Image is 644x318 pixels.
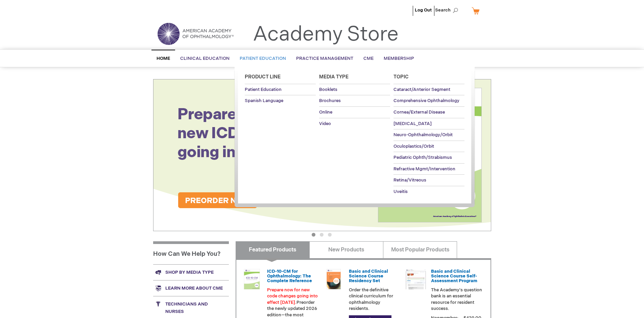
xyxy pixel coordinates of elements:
[393,109,445,115] span: Cornea/External Disease
[242,269,262,289] img: 0120008u_42.png
[240,56,286,61] span: Patient Education
[319,109,332,115] span: Online
[393,177,426,183] span: Retina/Vitreous
[431,269,477,284] a: Basic and Clinical Science Course Self-Assessment Program
[153,241,229,264] h1: How Can We Help You?
[393,132,453,138] span: Neuro-Ophthalmology/Orbit
[393,166,455,172] span: Refractive Mgmt/Intervention
[253,22,399,47] a: Academy Store
[393,189,408,194] span: Uveitis
[319,74,349,80] span: Media Type
[153,264,229,280] a: Shop by media type
[319,121,331,126] span: Video
[267,287,318,305] font: Prepare now for new code changes going into effect [DATE].
[431,287,482,312] p: The Academy's question bank is an essential resource for resident success.
[363,56,374,61] span: CME
[324,269,344,289] img: 02850963u_47.png
[393,74,409,80] span: Topic
[384,56,414,61] span: Membership
[245,98,283,103] span: Spanish Language
[393,144,434,149] span: Oculoplastics/Orbit
[406,269,426,289] img: bcscself_20.jpg
[320,233,324,237] button: 2 of 3
[393,155,452,160] span: Pediatric Ophth/Strabismus
[267,269,312,284] a: ICD-10-CM for Ophthalmology: The Complete Reference
[245,74,281,80] span: Product Line
[393,87,450,92] span: Cataract/Anterior Segment
[349,287,400,312] p: Order the definitive clinical curriculum for ophthalmology residents.
[309,241,383,258] a: New Products
[236,241,310,258] a: Featured Products
[180,56,230,61] span: Clinical Education
[245,87,282,92] span: Patient Education
[319,98,341,103] span: Brochures
[393,98,459,103] span: Comprehensive Ophthalmology
[349,269,388,284] a: Basic and Clinical Science Course Residency Set
[296,56,353,61] span: Practice Management
[383,241,457,258] a: Most Popular Products
[393,121,432,126] span: [MEDICAL_DATA]
[435,3,461,17] span: Search
[153,280,229,296] a: Learn more about CME
[312,233,315,237] button: 1 of 3
[319,87,337,92] span: Booklets
[328,233,332,237] button: 3 of 3
[415,7,432,13] a: Log Out
[157,56,170,61] span: Home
